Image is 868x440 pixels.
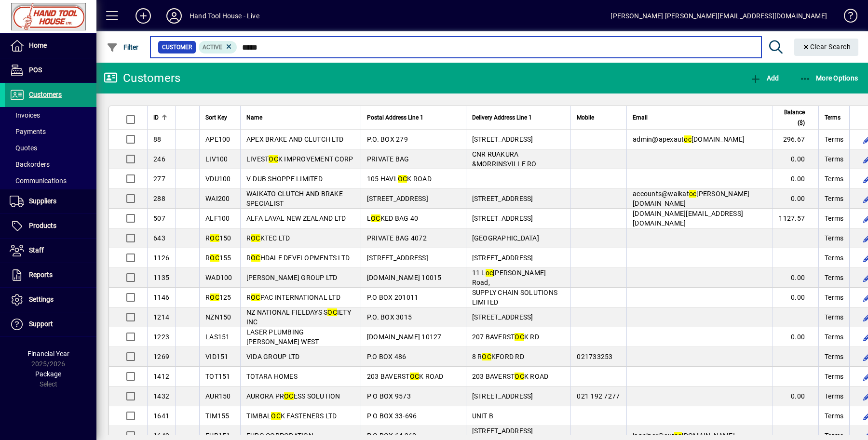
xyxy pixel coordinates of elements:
[472,195,533,202] span: [STREET_ADDRESS]
[5,140,96,156] a: Quotes
[153,195,165,202] span: 288
[153,313,169,321] span: 1214
[367,313,412,321] span: P.O. BOX 3015
[472,333,539,341] span: 207 BAVERST K RD
[674,432,682,440] em: oc
[5,239,96,263] a: Staff
[367,234,427,242] span: PRIVATE BAG 4072
[5,107,96,123] a: Invoices
[5,58,96,82] a: POS
[577,353,612,360] span: 021733253
[633,135,745,143] span: admin@apexaut [DOMAIN_NAME]
[205,293,231,301] span: R 125
[29,246,44,254] span: Staff
[367,392,411,400] span: P O BOX 9573
[367,373,444,380] span: 203 BAVERST K ROAD
[825,233,843,243] span: Terms
[5,288,96,312] a: Settings
[205,432,231,440] span: EUR151
[29,91,62,98] span: Customers
[802,43,851,51] span: Clear Search
[5,156,96,173] a: Backorders
[633,112,767,123] div: Email
[5,173,96,189] a: Communications
[251,234,260,242] em: OC
[410,373,420,380] em: OC
[515,373,524,380] em: OC
[684,135,692,143] em: oc
[10,111,40,119] span: Invoices
[29,197,56,205] span: Suppliers
[27,350,69,358] span: Financial Year
[205,392,231,400] span: AUR150
[153,274,169,281] span: 1135
[153,254,169,262] span: 1126
[10,177,67,185] span: Communications
[367,412,417,420] span: P O BOX 33-696
[515,333,524,341] em: OC
[153,373,169,380] span: 1412
[205,254,231,262] span: R 155
[472,269,546,286] span: 11 L [PERSON_NAME] Road,
[837,2,856,33] a: Knowledge Base
[472,150,537,168] span: CNR RUAKURA &MORRINSVILLE RO
[271,412,281,420] em: OC
[825,273,843,282] span: Terms
[797,69,861,87] button: More Options
[472,313,533,321] span: [STREET_ADDRESS]
[210,234,219,242] em: OC
[251,293,260,301] em: OC
[472,353,524,360] span: 8 R KFORD RD
[246,175,323,183] span: V-DUB SHOPPE LIMITED
[472,254,533,262] span: [STREET_ADDRESS]
[203,44,222,51] span: Active
[5,214,96,238] a: Products
[246,234,290,242] span: R KTEC LTD
[284,392,294,400] em: OC
[825,174,843,184] span: Terms
[825,293,843,302] span: Terms
[10,160,50,168] span: Backorders
[633,112,648,123] span: Email
[825,411,843,421] span: Terms
[29,222,56,229] span: Products
[773,268,818,288] td: 0.00
[371,214,380,222] em: OC
[104,39,141,56] button: Filter
[794,39,859,56] button: Clear
[773,327,818,347] td: 0.00
[205,135,231,143] span: APE100
[251,254,260,262] em: OC
[246,412,337,420] span: TIMBAL K FASTENERS LTD
[107,43,139,51] span: Filter
[153,234,165,242] span: 643
[367,135,408,143] span: P.O. BOX 279
[246,373,298,380] span: TOTARA HOMES
[773,387,818,406] td: 0.00
[190,8,259,24] div: Hand Tool House - Live
[246,112,262,123] span: Name
[577,112,594,123] span: Mobile
[128,7,159,25] button: Add
[825,253,843,263] span: Terms
[153,333,169,341] span: 1223
[205,175,231,183] span: VDU100
[367,214,418,222] span: L KED BAG 40
[367,195,428,202] span: [STREET_ADDRESS]
[367,112,423,123] span: Postal Address Line 1
[153,155,165,163] span: 246
[29,41,47,49] span: Home
[779,107,805,128] span: Balance ($)
[246,190,343,207] span: WAIKATO CLUTCH AND BRAKE SPECIALIST
[246,392,340,400] span: AURORA PR ESS SOLUTION
[472,392,533,400] span: [STREET_ADDRESS]
[633,210,743,227] span: [DOMAIN_NAME][EMAIL_ADDRESS][DOMAIN_NAME]
[246,214,346,222] span: ALFA LAVAL NEW ZEALAND LTD
[800,74,858,82] span: More Options
[367,353,407,360] span: P.O BOX 486
[246,274,338,281] span: [PERSON_NAME] GROUP LTD
[482,353,491,360] em: OC
[773,288,818,307] td: 0.00
[472,373,549,380] span: 203 BAVERST K ROAD
[246,293,340,301] span: R PAC INTERNATIONAL LTD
